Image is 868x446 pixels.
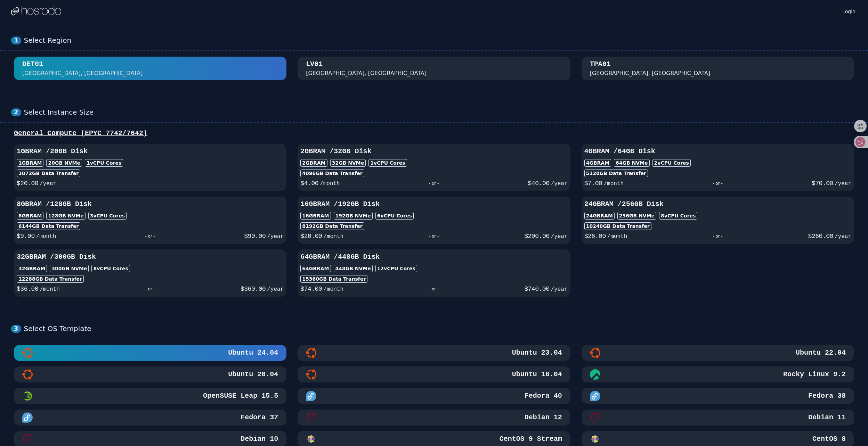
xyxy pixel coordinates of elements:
h3: Rocky Linux 9.2 [782,370,846,379]
span: /year [40,181,56,187]
h3: 8GB RAM / 128 GB Disk [17,199,284,209]
div: 3072 GB Data Transfer [17,170,80,177]
span: /month [603,181,624,187]
button: DET01 [GEOGRAPHIC_DATA], [GEOGRAPHIC_DATA] [14,57,286,80]
div: 8 vCPU Cores [91,265,130,272]
img: Ubuntu 23.04 [306,348,316,358]
button: Fedora 37Fedora 37 [14,410,286,426]
div: 4096 GB Data Transfer [300,170,364,177]
h3: 64GB RAM / 448 GB Disk [300,252,567,262]
span: /year [267,233,284,240]
img: Ubuntu 20.04 [22,369,33,380]
span: $ 36.00 [17,286,38,292]
img: OpenSUSE Leap 15.5 Minimal [22,391,33,401]
button: Debian 12Debian 12 [298,410,570,426]
div: 5120 GB Data Transfer [584,170,648,177]
div: 64GB RAM [300,265,331,272]
span: $ 4.00 [300,180,318,187]
span: $ 360.00 [241,286,266,292]
h3: 4GB RAM / 64 GB Disk [584,147,851,156]
div: Select OS Template [24,324,857,333]
div: - or - [343,284,524,294]
div: 256 GB NVMe [617,212,656,220]
h3: Debian 11 [807,413,846,422]
button: Fedora 40Fedora 40 [298,388,570,404]
div: - or - [627,231,808,241]
span: $ 9.00 [17,233,35,240]
div: 1GB RAM [17,159,43,167]
button: Ubuntu 24.04Ubuntu 24.04 [14,345,286,361]
img: Debian 11 [590,412,600,423]
h3: Fedora 40 [523,391,562,401]
span: /year [835,233,851,240]
h3: Fedora 38 [807,391,846,401]
button: TPA01 [GEOGRAPHIC_DATA], [GEOGRAPHIC_DATA] [582,57,854,80]
span: /year [267,286,284,292]
img: Ubuntu 22.04 [590,348,600,358]
div: 3 vCPU Cores [88,212,127,220]
span: $ 200.00 [524,233,549,240]
div: 15360 GB Data Transfer [300,275,367,283]
button: 16GBRAM /192GB Disk16GBRAM192GB NVMe6vCPU Cores8192GB Data Transfer$20.00/month- or -$200.00/year [298,197,570,244]
div: 32GB RAM [17,265,47,272]
button: 32GBRAM /300GB Disk32GBRAM300GB NVMe8vCPU Cores12288GB Data Transfer$36.00/month- or -$360.00/year [14,249,286,297]
button: Ubuntu 23.04Ubuntu 23.04 [298,345,570,361]
span: $ 7.00 [584,180,602,187]
img: Fedora 37 [22,412,33,423]
div: 300 GB NVMe [50,265,89,272]
span: /year [835,181,851,187]
button: Fedora 38Fedora 38 [582,388,854,404]
span: /year [551,181,568,187]
span: $ 40.00 [528,180,550,187]
span: /month [36,233,56,240]
img: Logo [11,6,61,16]
div: 6 vCPU Cores [375,212,414,220]
div: 1 vCPU Cores [85,159,123,167]
button: 24GBRAM /256GB Disk24GBRAM256GB NVMe8vCPU Cores10240GB Data Transfer$26.00/month- or -$260.00/year [582,197,854,244]
h3: 16GB RAM / 192 GB Disk [300,199,567,209]
h3: Ubuntu 18.04 [511,370,562,379]
a: Login [841,7,857,15]
div: TPA01 [590,59,611,69]
span: /month [40,286,60,292]
img: CentOS 9 Stream [306,434,316,444]
div: 12288 GB Data Transfer [17,275,84,283]
span: /month [323,286,343,292]
div: - or - [624,179,812,188]
div: 192 GB NVMe [334,212,373,220]
h3: OpenSUSE Leap 15.5 [202,391,278,401]
div: 16GB RAM [300,212,331,220]
div: 12 vCPU Cores [375,265,417,272]
div: [GEOGRAPHIC_DATA], [GEOGRAPHIC_DATA] [306,69,427,77]
div: 32 GB NVMe [330,159,366,167]
span: /year [551,233,568,240]
div: - or - [340,179,528,188]
button: 64GBRAM /448GB Disk64GBRAM448GB NVMe12vCPU Cores15360GB Data Transfer$74.00/month- or -$740.00/year [298,249,570,297]
span: $ 260.00 [808,233,833,240]
div: LV01 [306,59,323,69]
div: 8192 GB Data Transfer [300,222,364,230]
div: 2GB RAM [300,159,327,167]
div: 8GB RAM [17,212,43,220]
button: Rocky Linux 9.2Rocky Linux 9.2 [582,366,854,382]
div: 2 vCPU Cores [652,159,691,167]
span: $ 740.00 [524,286,549,292]
h3: Ubuntu 20.04 [227,370,278,379]
button: Ubuntu 18.04Ubuntu 18.04 [298,366,570,382]
h3: Debian 10 [239,434,278,444]
span: $ 90.00 [244,233,266,240]
div: 6144 GB Data Transfer [17,222,80,230]
div: [GEOGRAPHIC_DATA], [GEOGRAPHIC_DATA] [590,69,711,77]
span: /month [320,181,340,187]
div: DET01 [22,59,43,69]
h3: 2GB RAM / 32 GB Disk [300,147,567,156]
div: - or - [60,284,241,294]
h3: Ubuntu 23.04 [511,348,562,358]
div: 3 [11,325,21,333]
img: Debian 10 [22,434,33,444]
button: 2GBRAM /32GB Disk2GBRAM32GB NVMe1vCPU Cores4096GB Data Transfer$4.00/month- or -$40.00/year [298,144,570,191]
img: Fedora 38 [590,391,600,401]
img: CentOS 8 [590,434,600,444]
span: $ 20.00 [300,233,322,240]
span: $ 70.00 [812,180,833,187]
